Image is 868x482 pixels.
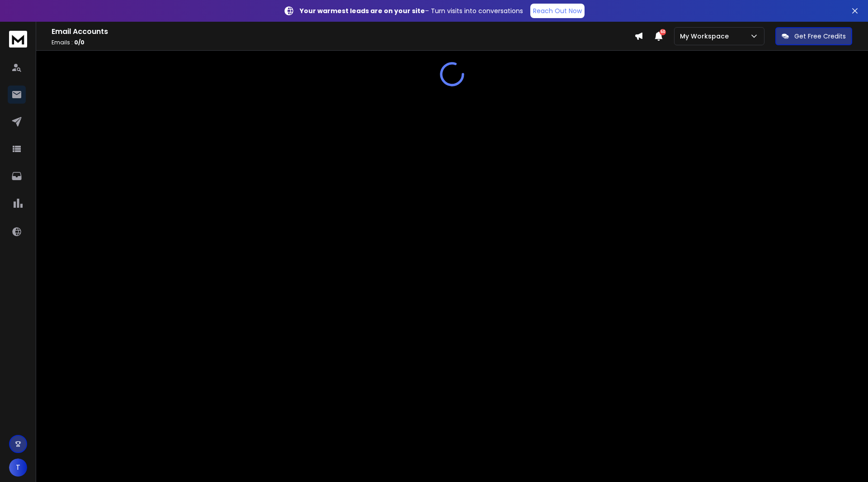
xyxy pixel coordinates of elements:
strong: Your warmest leads are on your site [300,6,425,15]
img: logo [9,31,27,48]
span: 50 [660,29,666,35]
p: Emails : [52,39,634,46]
a: Reach Out Now [530,4,585,18]
button: Get Free Credits [775,27,852,45]
h1: Email Accounts [52,26,634,37]
p: My Workspace [680,32,732,41]
p: Reach Out Now [533,6,582,15]
span: 0 / 0 [74,38,85,46]
p: Get Free Credits [794,32,846,41]
button: T [9,458,27,477]
p: – Turn visits into conversations [300,6,523,15]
